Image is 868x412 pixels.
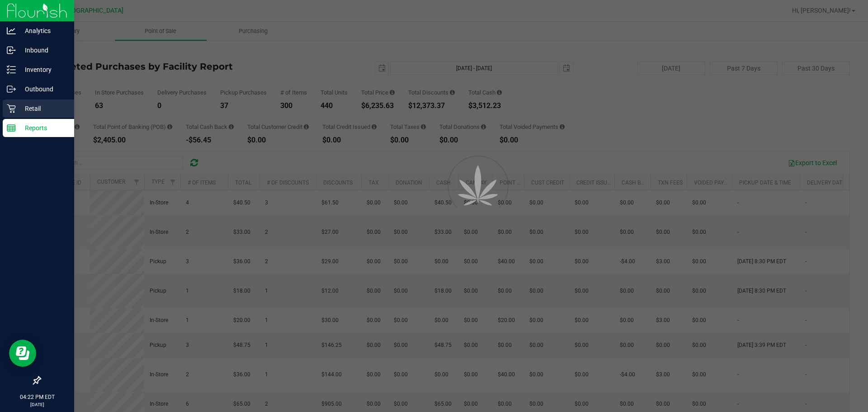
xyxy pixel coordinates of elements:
p: Inbound [16,45,70,56]
inline-svg: Retail [7,104,16,113]
p: Outbound [16,84,70,95]
inline-svg: Inventory [7,65,16,74]
p: Inventory [16,64,70,75]
p: Analytics [16,25,70,36]
inline-svg: Outbound [7,85,16,94]
iframe: Resource center [9,340,36,367]
p: 04:22 PM EDT [4,393,70,401]
p: Reports [16,123,70,133]
inline-svg: Inbound [7,46,16,55]
p: Retail [16,103,70,114]
p: [DATE] [4,401,70,408]
inline-svg: Reports [7,123,16,133]
inline-svg: Analytics [7,26,16,35]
